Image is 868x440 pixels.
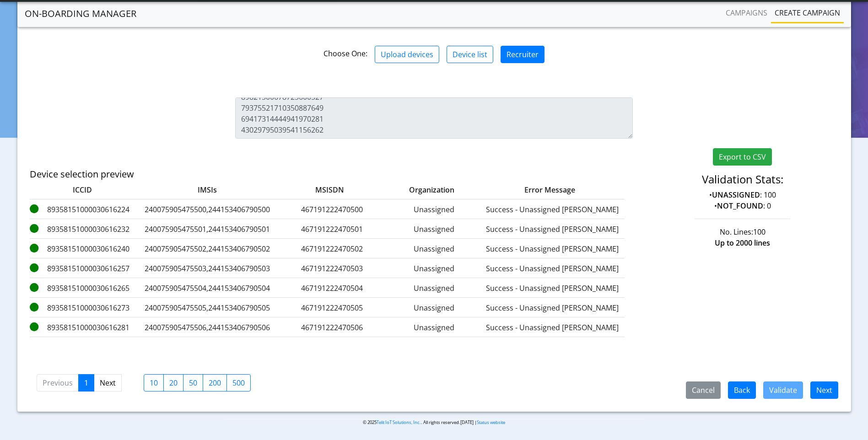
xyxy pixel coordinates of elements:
[686,381,721,399] button: Cancel
[722,4,771,22] a: Campaigns
[94,374,122,392] a: Next
[78,374,94,392] a: 1
[139,224,276,235] label: 240075905475501,244153406790501
[280,243,385,254] label: 467191222470502
[717,201,763,211] strong: NOT_FOUND
[484,204,621,215] label: Success - Unassigned [PERSON_NAME]
[280,322,385,333] label: 467191222470506
[370,184,462,195] label: Organization
[139,302,276,313] label: 240075905475505,244153406790505
[139,283,276,294] label: 240075905475504,244153406790504
[640,226,845,237] div: No. Lines:
[388,283,480,294] label: Unassigned
[139,204,276,215] label: 240075905475500,244153406790500
[30,322,135,333] label: 89358151000030616281
[163,374,183,392] label: 20
[280,302,385,313] label: 467191222470505
[763,381,803,399] button: Validate
[377,419,421,425] a: Telit IoT Solutions, Inc.
[388,322,480,333] label: Unassigned
[640,237,845,248] div: Up to 2000 lines
[388,302,480,313] label: Unassigned
[25,5,136,23] a: On-Boarding Manager
[30,302,135,313] label: 89358151000030616273
[375,46,439,63] button: Upload devices
[30,169,569,180] h5: Device selection preview
[501,46,545,63] button: Recruiter
[388,243,480,254] label: Unassigned
[323,48,367,59] span: Choose One:
[484,263,621,274] label: Success - Unassigned [PERSON_NAME]
[728,381,756,399] button: Back
[388,204,480,215] label: Unassigned
[183,374,203,392] label: 50
[280,283,385,294] label: 467191222470504
[280,204,385,215] label: 467191222470500
[712,190,760,200] strong: UNASSIGNED
[280,224,385,235] label: 467191222470501
[771,4,844,22] a: Create campaign
[139,322,276,333] label: 240075905475506,244153406790506
[280,184,367,195] label: MSISDN
[139,243,276,254] label: 240075905475502,244153406790502
[30,263,135,274] label: 89358151000030616257
[30,204,135,215] label: 89358151000030616224
[713,148,772,166] button: Export to CSV
[388,224,480,235] label: Unassigned
[203,374,227,392] label: 200
[30,283,135,294] label: 89358151000030616265
[224,419,644,426] p: © 2025 . All rights reserved.[DATE] |
[647,189,838,200] p: • : 100
[647,173,838,186] h4: Validation Stats:
[484,302,621,313] label: Success - Unassigned [PERSON_NAME]
[388,263,480,274] label: Unassigned
[647,200,838,211] p: • : 0
[477,419,505,425] a: Status website
[753,227,766,237] span: 100
[484,243,621,254] label: Success - Unassigned [PERSON_NAME]
[139,184,276,195] label: IMSIs
[139,263,276,274] label: 240075905475503,244153406790503
[30,224,135,235] label: 89358151000030616232
[484,322,621,333] label: Success - Unassigned [PERSON_NAME]
[484,224,621,235] label: Success - Unassigned [PERSON_NAME]
[484,283,621,294] label: Success - Unassigned [PERSON_NAME]
[144,374,164,392] label: 10
[30,243,135,254] label: 89358151000030616240
[280,263,385,274] label: 467191222470503
[226,374,251,392] label: 500
[465,184,603,195] label: Error Message
[30,184,135,195] label: ICCID
[447,46,493,63] button: Device list
[810,381,838,399] button: Next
